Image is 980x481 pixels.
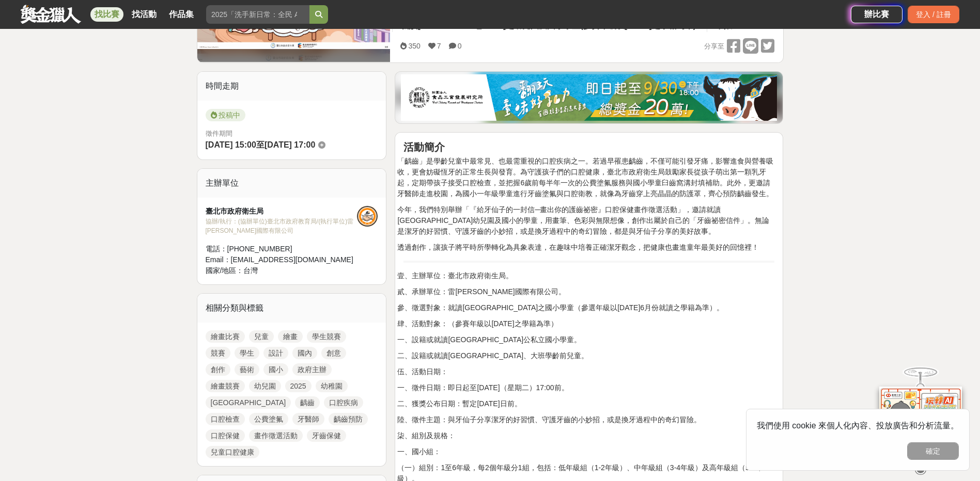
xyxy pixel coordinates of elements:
a: 學生 [235,347,259,359]
p: 透過創作，讓孩子將平時所學轉化為具象表達，在趣味中培養正確潔牙觀念，把健康也畫進童年最美好的回憶裡！ [397,242,774,253]
p: 二、獲獎公布日期：暫定[DATE]日前。 [397,398,774,409]
a: 兒童 [249,330,274,343]
a: 創作 [206,363,230,376]
a: 作品集 [165,7,198,22]
div: 臺北市政府衛生局 [206,206,357,217]
span: 350 [408,42,420,50]
a: 辦比賽 [851,6,903,23]
a: 國小 [263,363,288,376]
p: 一、設籍或就讀[GEOGRAPHIC_DATA]公私立國小學童。 [397,334,774,345]
a: 公費塗氟 [249,413,288,425]
p: 二、設籍或就讀[GEOGRAPHIC_DATA]、大班學齡前兒童。 [397,350,774,361]
a: 齲齒預防 [329,413,368,425]
span: 至 [256,140,265,149]
a: 牙齒保健 [307,429,346,442]
span: 0 [458,42,462,50]
p: 陸、徵件主題：與牙仙子分享潔牙的好習慣、守護牙齒的小妙招，或是換牙過程中的奇幻冒險。 [397,414,774,425]
a: 口腔檢查 [206,413,245,425]
a: 2025 [285,380,312,392]
a: 繪畫競賽 [206,380,245,392]
span: [DATE] 17:00 [265,140,315,149]
div: 協辦/執行： (協辦單位)臺北市政府教育局/(執行單位)雷[PERSON_NAME]國際有限公司 [206,217,357,235]
span: 台灣 [243,266,258,275]
a: 競賽 [206,347,230,359]
div: 相關分類與標籤 [197,294,386,323]
div: 時間走期 [197,72,386,101]
div: 電話： [PHONE_NUMBER] [206,244,357,254]
a: 設計 [263,347,288,359]
a: 找活動 [128,7,161,22]
span: 分享至 [704,39,724,54]
a: 政府主辦 [292,363,332,376]
img: d2146d9a-e6f6-4337-9592-8cefde37ba6b.png [879,387,962,455]
a: 創意 [321,347,346,359]
p: 貳、承辦單位：雷[PERSON_NAME]國際有限公司。 [397,286,774,297]
a: 牙醫師 [292,413,324,425]
p: 柒、組別及規格： [397,430,774,441]
a: 口腔疾病 [324,396,363,409]
a: 藝術 [235,363,259,376]
span: 徵件期間 [206,130,232,137]
a: 幼稚園 [316,380,348,392]
a: 畫作徵選活動 [249,429,303,442]
div: Email： [EMAIL_ADDRESS][DOMAIN_NAME] [206,254,357,265]
span: 7 [437,42,441,50]
strong: 活動簡介 [403,141,445,153]
span: 國家/地區： [206,266,244,275]
p: 伍、活動日期： [397,366,774,377]
a: 學生競賽 [307,330,346,343]
a: 繪畫 [278,330,303,343]
span: 我們使用 cookie 來個人化內容、投放廣告和分析流量。 [757,421,959,430]
p: 一、徵件日期：即日起至[DATE]（星期二）17:00前。 [397,382,774,393]
p: 肆、活動對象：（參賽年級以[DATE]之學籍為準） [397,318,774,329]
a: 找比賽 [90,7,123,22]
p: 一、國小組： [397,446,774,457]
span: 投稿中 [206,109,245,121]
button: 確定 [907,442,959,460]
p: 參、徵選對象：就讀[GEOGRAPHIC_DATA]之國小學童（參選年級以[DATE]6月份就讀之學籍為準）。 [397,302,774,313]
p: 「齲齒」是學齡兒童中最常見、也最需重視的口腔疾病之一。若過早罹患齲齒，不僅可能引發牙痛，影響進食與營養吸收，更會妨礙恆牙的正常生長與發育。為守護孩子們的口腔健康，臺北市政府衛生局鼓勵家長從孩子萌... [397,156,774,199]
a: [GEOGRAPHIC_DATA] [206,396,291,409]
input: 2025「洗手新日常：全民 ALL IN」洗手歌全台徵選 [206,5,309,24]
a: 兒童口腔健康 [206,446,259,458]
a: 齲齒 [295,396,320,409]
div: 主辦單位 [197,169,386,198]
a: 繪畫比賽 [206,330,245,343]
img: 1c81a89c-c1b3-4fd6-9c6e-7d29d79abef5.jpg [401,74,777,121]
span: [DATE] 15:00 [206,140,256,149]
a: 國內 [292,347,317,359]
a: 口腔保健 [206,429,245,442]
p: 今年，我們特別舉辦「『給牙仙子的一封信─畫出你的護齒祕密』口腔保健畫作徵選活動」，邀請就讀[GEOGRAPHIC_DATA]幼兒園及國小的學童，用畫筆、色彩與無限想像，創作出屬於自己的「牙齒祕密... [397,204,774,237]
a: 幼兒園 [249,380,281,392]
p: 壹、主辦單位：臺北市政府衛生局。 [397,270,774,281]
div: 登入 / 註冊 [908,6,959,23]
